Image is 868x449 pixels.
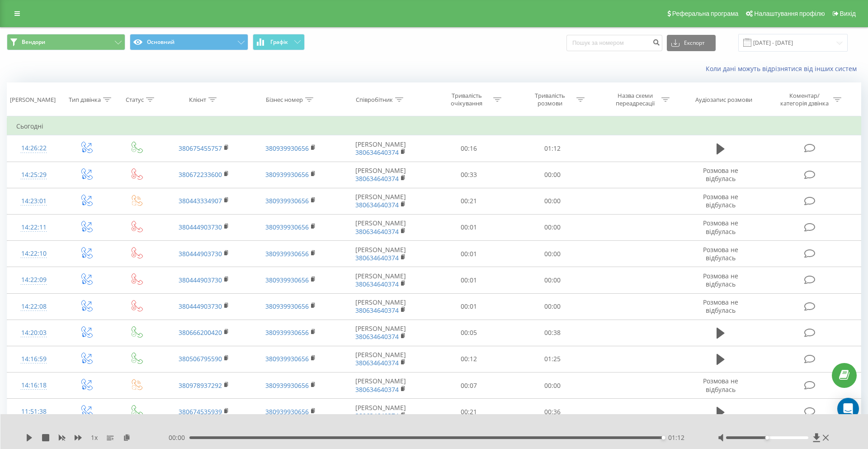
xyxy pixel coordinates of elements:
[270,39,288,45] span: Графік
[126,96,144,104] div: Статус
[510,320,594,346] td: 00:38
[253,34,305,50] button: Графік
[355,174,399,183] a: 380634640374
[510,188,594,214] td: 00:00
[69,96,101,104] div: Тип дзвінка
[179,170,222,179] a: 380672233600
[611,92,659,107] div: Назва схеми переадресації
[355,332,399,341] a: 380634640374
[427,241,510,267] td: 00:01
[355,306,399,315] a: 380634640374
[355,253,399,262] a: 380634640374
[179,302,222,310] a: 380444903730
[265,328,309,337] a: 380939930656
[703,272,738,288] span: Розмова не відбулась
[16,219,52,236] div: 14:22:11
[179,144,222,153] a: 380675455757
[265,170,309,179] a: 380939930656
[355,148,399,157] a: 380634640374
[16,377,52,394] div: 14:16:18
[179,381,222,390] a: 380978937292
[179,249,222,258] a: 380444903730
[10,96,56,104] div: [PERSON_NAME]
[765,436,769,439] div: Accessibility label
[662,436,665,439] div: Accessibility label
[355,385,399,394] a: 380634640374
[510,241,594,267] td: 00:00
[16,166,52,184] div: 14:25:29
[510,214,594,240] td: 00:00
[334,399,427,425] td: [PERSON_NAME]
[443,92,491,107] div: Тривалість очікування
[16,324,52,342] div: 14:20:03
[334,214,427,240] td: [PERSON_NAME]
[695,96,752,104] div: Аудіозапис розмови
[16,403,52,420] div: 11:51:38
[266,96,303,104] div: Бізнес номер
[334,241,427,267] td: [PERSON_NAME]
[265,354,309,363] a: 380939930656
[265,144,309,153] a: 380939930656
[179,276,222,284] a: 380444903730
[334,346,427,372] td: [PERSON_NAME]
[16,271,52,289] div: 14:22:09
[334,373,427,399] td: [PERSON_NAME]
[265,407,309,416] a: 380939930656
[265,381,309,390] a: 380939930656
[510,293,594,320] td: 00:00
[703,377,738,393] span: Розмова не відбулась
[668,433,684,442] span: 01:12
[837,398,859,420] div: Open Intercom Messenger
[334,162,427,188] td: [PERSON_NAME]
[427,267,510,293] td: 00:01
[703,166,738,183] span: Розмова не відбулась
[427,346,510,372] td: 00:12
[427,135,510,162] td: 00:16
[667,35,716,51] button: Експорт
[427,373,510,399] td: 00:07
[355,201,399,209] a: 380634640374
[510,399,594,425] td: 00:36
[510,135,594,162] td: 01:12
[526,92,574,107] div: Тривалість розмови
[355,280,399,288] a: 380634640374
[754,10,825,17] span: Налаштування профілю
[510,267,594,293] td: 00:00
[179,196,222,205] a: 380443334907
[355,358,399,367] a: 380634640374
[355,227,399,236] a: 380634640374
[16,139,52,157] div: 14:26:22
[334,135,427,162] td: [PERSON_NAME]
[427,162,510,188] td: 00:33
[16,350,52,368] div: 14:16:59
[427,320,510,346] td: 00:05
[16,245,52,263] div: 14:22:10
[91,433,98,442] span: 1 x
[703,219,738,235] span: Розмова не відбулась
[427,188,510,214] td: 00:21
[427,293,510,320] td: 00:01
[355,411,399,420] a: 380634640374
[7,34,125,50] button: Вендори
[179,354,222,363] a: 380506795590
[334,293,427,320] td: [PERSON_NAME]
[22,38,45,46] span: Вендори
[189,96,206,104] div: Клієнт
[334,320,427,346] td: [PERSON_NAME]
[265,276,309,284] a: 380939930656
[356,96,393,104] div: Співробітник
[510,373,594,399] td: 00:00
[179,223,222,231] a: 380444903730
[265,196,309,205] a: 380939930656
[16,192,52,210] div: 14:23:01
[427,399,510,425] td: 00:21
[179,328,222,337] a: 380666200420
[703,192,738,209] span: Розмова не відбулась
[16,298,52,315] div: 14:22:08
[566,35,662,51] input: Пошук за номером
[703,298,738,315] span: Розмова не відбулась
[706,64,861,73] a: Коли дані можуть відрізнятися вiд інших систем
[510,346,594,372] td: 01:25
[840,10,856,17] span: Вихід
[265,249,309,258] a: 380939930656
